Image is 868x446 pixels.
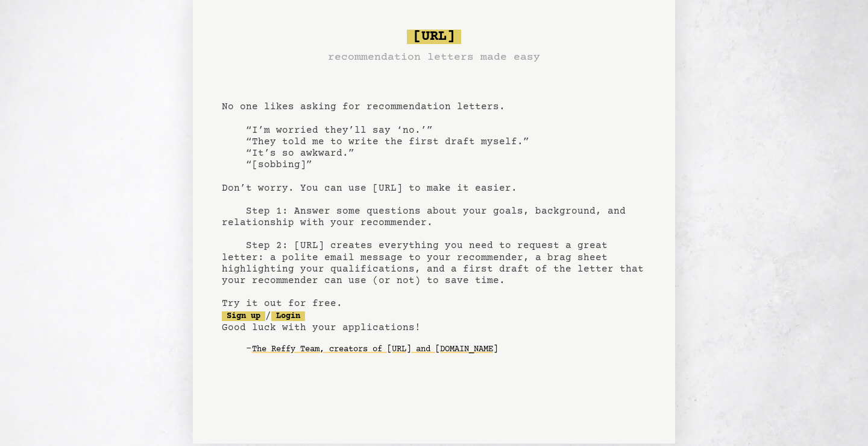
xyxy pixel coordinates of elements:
pre: No one likes asking for recommendation letters. “I’m worried they’ll say ‘no.’” “They told me to ... [222,25,646,378]
div: - [246,343,646,355]
h3: recommendation letters made easy [328,49,540,66]
span: [URL] [407,30,461,44]
a: Login [271,311,305,321]
a: Sign up [222,311,265,321]
a: The Reffy Team, creators of [URL] and [DOMAIN_NAME] [252,340,498,359]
